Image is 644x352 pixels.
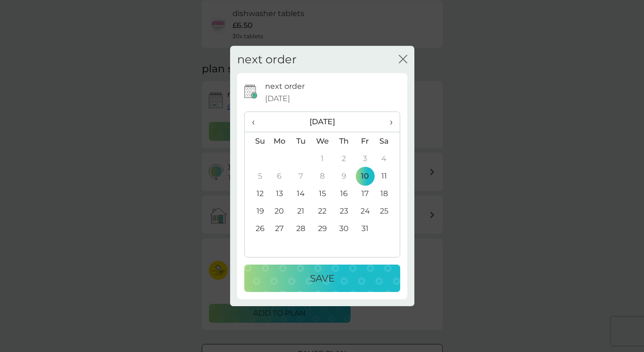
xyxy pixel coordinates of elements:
td: 12 [245,185,269,202]
td: 11 [376,167,399,185]
p: next order [265,80,305,93]
td: 16 [333,185,354,202]
td: 24 [354,202,376,220]
td: 7 [290,167,311,185]
span: [DATE] [265,93,290,105]
p: Save [310,271,335,286]
button: Save [244,265,400,292]
td: 5 [245,167,269,185]
td: 19 [245,202,269,220]
span: ‹ [252,112,262,132]
th: Tu [290,132,311,150]
td: 23 [333,202,354,220]
span: › [383,112,392,132]
th: Fr [354,132,376,150]
th: We [311,132,333,150]
td: 13 [269,185,291,202]
td: 1 [311,150,333,167]
td: 17 [354,185,376,202]
td: 9 [333,167,354,185]
th: Sa [376,132,399,150]
td: 29 [311,220,333,237]
td: 4 [376,150,399,167]
button: close [399,55,407,65]
td: 30 [333,220,354,237]
td: 14 [290,185,311,202]
td: 31 [354,220,376,237]
td: 25 [376,202,399,220]
td: 20 [269,202,291,220]
h2: next order [237,53,297,67]
td: 28 [290,220,311,237]
td: 21 [290,202,311,220]
th: Su [245,132,269,150]
td: 10 [354,167,376,185]
td: 3 [354,150,376,167]
td: 18 [376,185,399,202]
td: 6 [269,167,291,185]
th: Th [333,132,354,150]
td: 8 [311,167,333,185]
td: 2 [333,150,354,167]
td: 27 [269,220,291,237]
td: 15 [311,185,333,202]
th: Mo [269,132,291,150]
td: 22 [311,202,333,220]
td: 26 [245,220,269,237]
th: [DATE] [269,112,376,132]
